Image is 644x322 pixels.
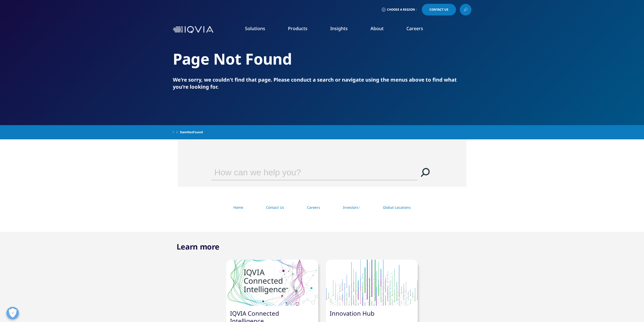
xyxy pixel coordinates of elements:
[307,205,320,210] a: Careers
[211,165,403,180] input: Search
[421,168,430,177] svg: Search
[422,4,456,15] a: Contact Us
[387,8,415,12] span: Choose a Region
[330,309,375,317] a: Innovation Hub
[245,25,265,31] a: Solutions
[383,205,411,210] a: Global Locations
[173,26,213,33] img: IQVIA Healthcare Information Technology and Pharma Clinical Research Company
[418,165,433,180] a: Search
[343,205,360,210] a: Investors
[406,25,423,31] a: Careers
[180,128,203,137] span: ItemNotFound
[173,49,471,68] h2: Page Not Found
[215,18,471,42] nav: Primary
[233,205,243,210] a: Home
[6,307,19,319] button: Open Preferences
[177,242,219,252] h2: Learn more
[288,25,307,31] a: Products
[173,76,471,90] p: We're sorry, we couldn't find that page. Please conduct a search or navigate using the menus abov...
[370,25,384,31] a: About
[429,8,448,11] span: Contact Us
[330,25,348,31] a: Insights
[266,205,284,210] a: Contact Us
